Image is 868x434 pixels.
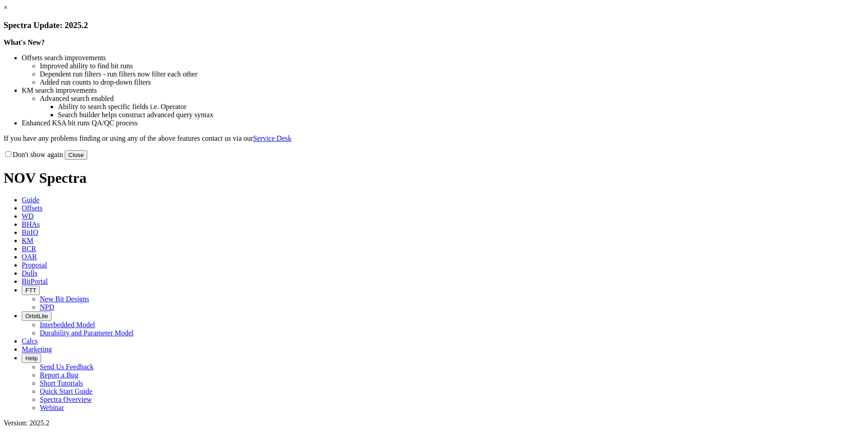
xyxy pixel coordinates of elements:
[4,20,864,30] h3: Spectra Update: 2025.2
[65,150,87,160] button: Close
[40,371,78,379] a: Report a Bug
[22,196,39,204] span: Guide
[22,229,38,236] span: BitIQ
[40,70,864,78] li: Dependent run filters - run filters now filter each other
[40,387,92,395] a: Quick Start Guide
[40,78,864,86] li: Added run counts to drop-down filters
[40,363,94,371] a: Send Us Feedback
[4,38,45,46] strong: What's New?
[22,261,47,269] span: Proposal
[22,245,36,253] span: BCR
[5,151,11,157] input: Don't show again
[40,321,95,329] a: Interbedded Model
[4,151,63,158] label: Don't show again
[58,103,864,111] li: Ability to search specific fields i.e. Operator
[40,295,89,303] a: New Bit Designs
[22,54,864,62] li: Offsets search improvements
[22,220,40,228] span: BHAs
[22,269,38,277] span: Dulls
[253,134,292,142] a: Service Desk
[40,396,92,403] a: Spectra Overview
[40,404,64,411] a: Webinar
[22,345,52,353] span: Marketing
[4,134,864,143] p: If you have any problems finding or using any of the above features contact us via our
[58,111,864,119] li: Search builder helps construct advanced query syntax
[4,170,864,186] h1: NOV Spectra
[40,329,134,337] a: Durability and Parameter Model
[40,62,864,70] li: Improved ability to find bit runs
[22,212,34,220] span: WD
[22,277,48,285] span: BitPortal
[40,95,864,103] li: Advanced search enabled
[22,86,864,95] li: KM search improvements
[22,119,864,127] li: Enhanced KSA bit runs QA/QC process
[22,253,37,261] span: OAR
[25,355,38,362] span: Help
[22,204,42,212] span: Offsets
[22,237,33,244] span: KM
[22,337,38,345] span: Calcs
[4,4,8,11] a: ×
[40,303,54,311] a: NPD
[40,379,83,387] a: Short Tutorials
[25,313,48,320] span: OrbitLite
[25,287,36,294] span: FTT
[4,419,864,427] div: Version: 2025.2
